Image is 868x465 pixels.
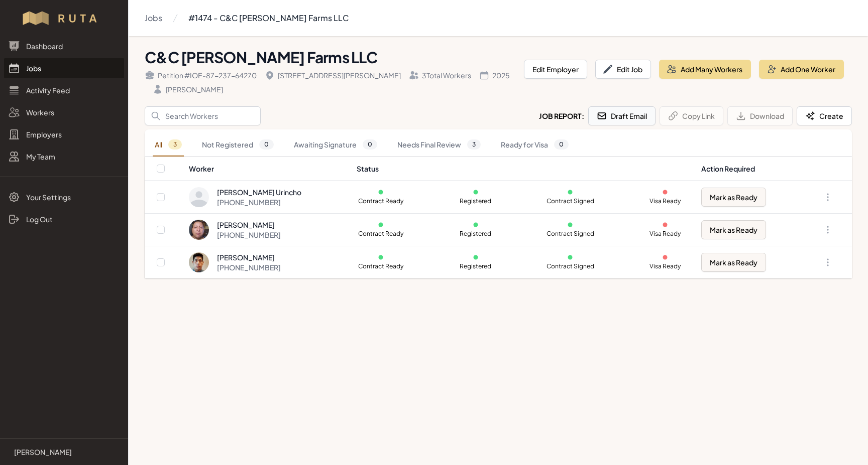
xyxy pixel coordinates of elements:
span: 3 [467,139,481,149]
a: Not Registered [200,133,276,157]
button: Edit Job [595,60,651,79]
div: [PERSON_NAME] Urincho [217,187,301,197]
div: [PHONE_NUMBER] [217,197,301,207]
span: 0 [554,139,569,149]
p: Registered [452,262,500,270]
p: [PERSON_NAME] [14,447,72,457]
div: 3 Total Workers [409,70,471,80]
button: Mark as Ready [701,188,766,207]
div: [PERSON_NAME] [217,220,281,230]
a: Employers [4,124,124,144]
span: 0 [363,139,377,149]
p: Contract Ready [357,262,405,270]
p: Contract Ready [357,230,405,238]
h1: C&C [PERSON_NAME] Farms LLC [145,48,516,66]
span: 3 [168,139,182,149]
div: [STREET_ADDRESS][PERSON_NAME] [265,70,401,80]
th: Status [351,157,695,181]
div: [PERSON_NAME] [153,84,223,94]
nav: Breadcrumb [145,8,349,28]
a: Ready for Visa [499,133,571,157]
button: Mark as Ready [701,253,766,272]
p: Contract Ready [357,197,405,205]
button: Download [727,106,793,125]
div: Petition # IOE-87-237-64270 [145,70,257,80]
a: [PERSON_NAME] [8,447,120,457]
a: Dashboard [4,36,124,56]
div: [PHONE_NUMBER] [217,230,281,240]
th: Action Required [695,157,800,181]
nav: Tabs [145,133,852,157]
a: Jobs [4,58,124,78]
p: Contract Signed [546,262,594,270]
button: Draft Email [588,106,656,125]
button: Add One Worker [759,60,844,79]
span: 0 [259,139,274,149]
button: Copy Link [660,106,723,125]
a: Log Out [4,209,124,229]
button: Create [797,106,852,125]
a: Awaiting Signature [292,133,379,157]
a: Jobs [145,8,162,28]
div: 2025 [479,70,510,80]
a: Your Settings [4,187,124,207]
img: Workflow [21,10,107,26]
p: Registered [452,230,500,238]
p: Contract Signed [546,230,594,238]
p: Registered [452,197,500,205]
h2: Job Report: [539,111,584,121]
p: Contract Signed [546,197,594,205]
div: [PERSON_NAME] [217,252,281,262]
p: Visa Ready [641,197,689,205]
p: Visa Ready [641,262,689,270]
a: #1474 - C&C [PERSON_NAME] Farms LLC [188,8,349,28]
div: Worker [189,164,345,174]
a: My Team [4,146,124,167]
a: Activity Feed [4,80,124,100]
button: Add Many Workers [659,60,751,79]
button: Edit Employer [524,60,587,79]
input: Search Workers [145,106,261,125]
a: Workers [4,102,124,122]
a: Needs Final Review [395,133,483,157]
a: All [153,133,184,157]
button: Mark as Ready [701,220,766,239]
div: [PHONE_NUMBER] [217,262,281,272]
p: Visa Ready [641,230,689,238]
